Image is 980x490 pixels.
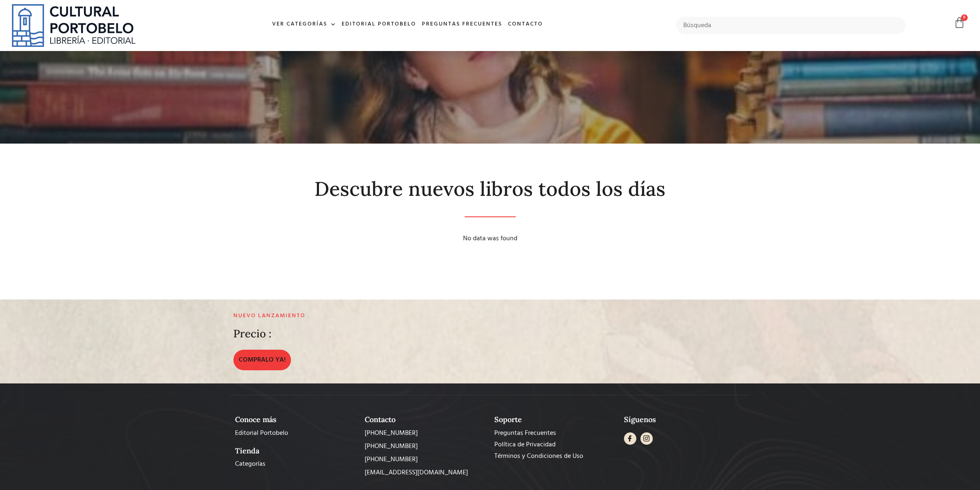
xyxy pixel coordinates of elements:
[365,468,468,478] span: [EMAIL_ADDRESS][DOMAIN_NAME]
[233,313,576,320] h2: Nuevo lanzamiento
[235,234,745,244] div: No data was found
[494,428,616,438] a: Preguntas Frecuentes
[235,428,288,438] span: Editorial Portobelo
[233,328,272,340] h2: Precio :
[365,428,418,438] span: [PHONE_NUMBER]
[235,446,356,455] h2: Tienda
[676,17,906,34] input: Búsqueda
[235,178,745,200] h2: Descubre nuevos libros todos los días
[269,16,339,33] a: Ver Categorías
[233,350,291,370] a: COMPRALO YA!
[494,440,616,450] a: Política de Privacidad
[961,14,968,21] span: 0
[339,16,419,33] a: Editorial Portobelo
[365,428,486,438] a: [PHONE_NUMBER]
[235,415,356,424] h2: Conoce más
[624,415,745,424] h2: Síguenos
[494,415,616,424] h2: Soporte
[365,455,486,464] a: [PHONE_NUMBER]
[365,441,418,451] span: [PHONE_NUMBER]
[235,459,356,469] a: Categorías
[365,455,418,464] span: [PHONE_NUMBER]
[365,441,486,451] a: [PHONE_NUMBER]
[235,428,356,438] a: Editorial Portobelo
[954,17,965,29] a: 0
[494,440,556,450] span: Política de Privacidad
[494,451,616,461] a: Términos y Condiciones de Uso
[365,415,486,424] h2: Contacto
[365,468,486,478] a: [EMAIL_ADDRESS][DOMAIN_NAME]
[505,16,546,33] a: Contacto
[419,16,505,33] a: Preguntas frecuentes
[235,459,265,469] span: Categorías
[494,428,556,438] span: Preguntas Frecuentes
[239,355,286,365] span: COMPRALO YA!
[494,451,583,461] span: Términos y Condiciones de Uso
